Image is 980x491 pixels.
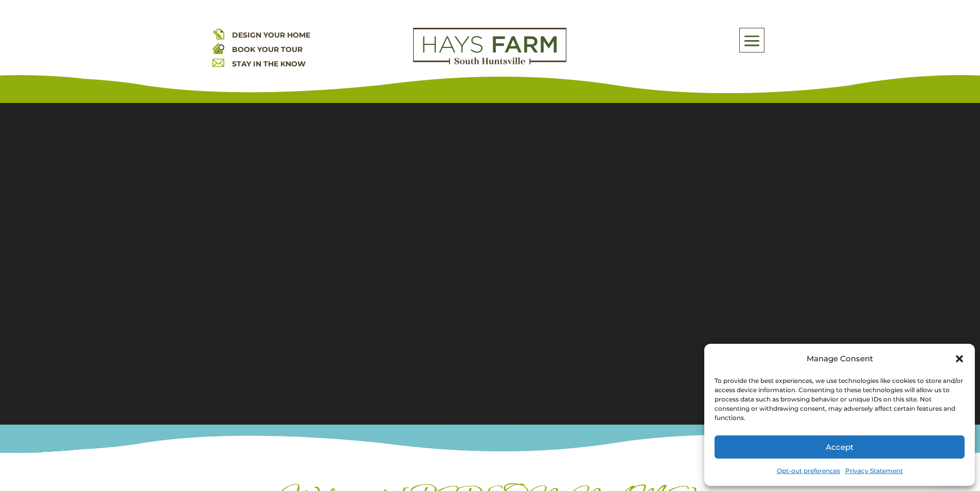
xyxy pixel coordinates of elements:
a: BOOK YOUR TOUR [232,45,302,54]
a: hays farm homes huntsville development [413,58,566,67]
img: book your home tour [212,42,224,54]
button: Accept [715,435,965,459]
a: STAY IN THE KNOW [232,59,306,68]
img: Logo [413,28,566,65]
div: To provide the best experiences, we use technologies like cookies to store and/or access device i... [715,376,964,423]
a: Opt-out preferences [777,464,840,478]
a: Privacy Statement [845,464,903,478]
div: Manage Consent [807,352,873,366]
div: Close dialog [954,354,965,364]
